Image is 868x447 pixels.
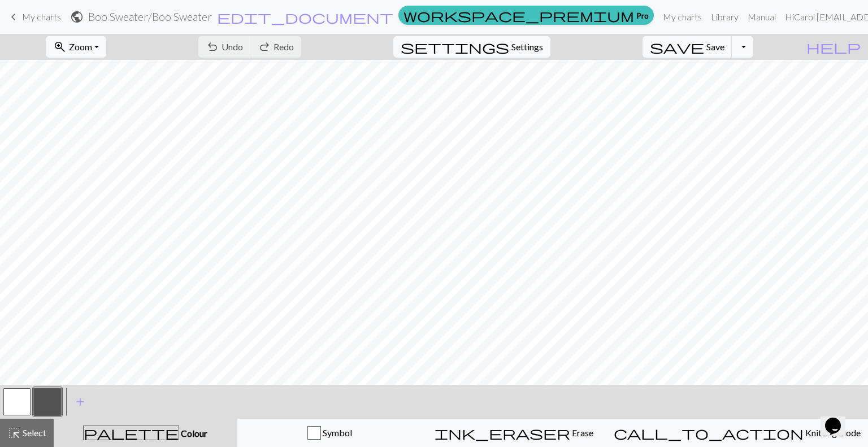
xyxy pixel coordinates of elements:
a: My charts [7,7,61,27]
button: Colour [54,419,237,447]
button: Erase [422,419,606,447]
span: My charts [22,11,61,22]
span: settings [401,39,509,55]
span: help [806,39,861,55]
span: palette [84,425,179,441]
span: save [650,39,704,55]
button: Symbol [237,419,422,447]
span: Symbol [321,427,352,438]
span: keyboard_arrow_left [7,9,20,25]
a: Library [706,6,743,28]
span: ink_eraser [435,425,570,441]
button: Knitting mode [606,419,868,447]
button: Zoom [46,36,106,58]
span: zoom_in [53,39,67,55]
span: workspace_premium [403,7,634,23]
iframe: chat widget [821,402,857,436]
span: add [73,394,87,410]
a: Pro [398,6,654,25]
span: Knitting mode [804,427,861,438]
a: My charts [658,6,706,28]
span: Zoom [69,41,92,52]
button: SettingsSettings [393,36,550,58]
a: Manual [743,6,780,28]
span: highlight_alt [7,425,21,441]
span: edit_document [217,9,393,25]
span: public [70,9,84,25]
span: call_to_action [614,425,804,441]
span: Settings [511,40,543,54]
span: Colour [179,428,207,439]
span: Select [21,427,46,438]
button: Save [643,36,732,58]
span: Save [706,41,724,52]
h2: Boo Sweater / Boo Sweater [88,10,212,23]
i: Settings [401,40,509,54]
span: Erase [570,427,593,438]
